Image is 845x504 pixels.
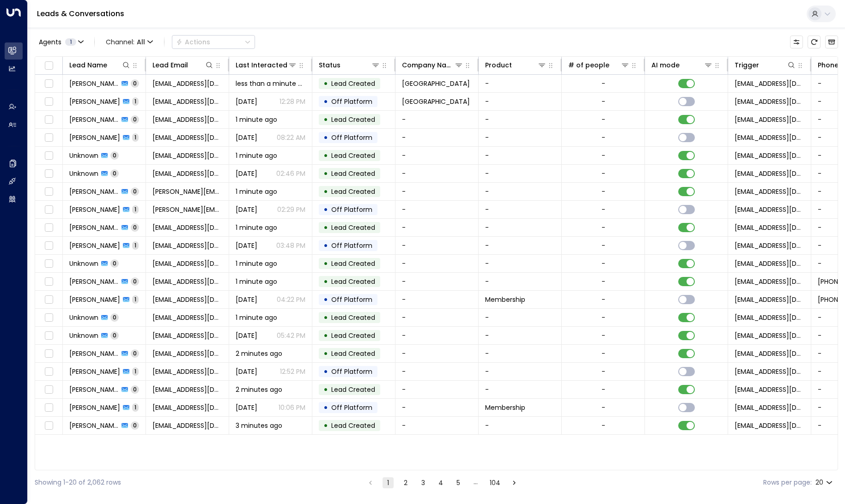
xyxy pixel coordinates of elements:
span: calvineasley@sunburstusa.com [152,133,222,142]
span: Toggle select row [43,222,55,234]
span: 1 [132,205,139,213]
td: - [395,345,479,362]
span: 1 minute ago [236,151,277,160]
span: Anh Linh [69,403,120,412]
span: Jul 14, 2025 [236,241,257,250]
div: - [602,295,605,304]
div: - [602,385,605,394]
span: 1 [132,403,139,411]
span: Toggle select row [43,330,55,342]
button: Archived Leads [825,36,838,48]
td: - [395,417,479,434]
span: 1 [132,367,139,375]
button: Channel:All [102,36,157,48]
span: apts.kingston@gmail.com [152,403,222,412]
span: Toggle select row [43,294,55,306]
span: noreply@notifications.hubspot.com [735,169,804,178]
p: 08:22 AM [277,133,305,142]
div: Last Interacted [236,60,297,71]
button: page 1 [383,477,394,488]
div: - [602,151,605,160]
td: - [479,417,562,434]
td: - [479,345,562,362]
span: Toggle select row [43,204,55,216]
div: Button group with a nested menu [172,35,255,49]
span: Vanderbilt University [402,97,470,106]
div: • [323,400,328,415]
span: Toggle select all [43,60,55,72]
span: jenlaw71@live.com [152,223,222,232]
p: 04:22 PM [277,295,305,304]
td: - [479,363,562,380]
span: less than a minute ago [236,79,305,88]
div: - [602,79,605,88]
button: Actions [172,35,255,49]
span: 1 minute ago [236,115,277,124]
span: Jul 13, 2025 [236,205,257,214]
p: 12:28 PM [280,97,305,106]
span: a.mccullen@gmail.com [152,205,222,214]
span: 0 [110,259,119,267]
button: Go to page 104 [488,477,502,488]
span: Sami Deufel [69,367,120,376]
span: 1 minute ago [236,259,277,268]
span: 1 minute ago [236,313,277,322]
span: Jul 03, 2025 [236,331,257,340]
span: Lead Created [331,421,375,430]
span: noreply@notifications.hubspot.com [735,151,804,160]
span: Cal Easley [69,133,120,142]
span: Lead Created [331,259,375,268]
div: - [602,169,605,178]
span: Off Platform [331,403,372,412]
span: 3 minutes ago [236,421,282,430]
span: Jul 17, 2025 [236,367,257,376]
span: Off Platform [331,295,372,304]
td: - [479,201,562,218]
span: 1 minute ago [236,187,277,196]
label: Rows per page: [763,478,812,487]
span: Unknown [69,313,98,322]
span: 1 [65,38,76,46]
span: danielleoke319@gmail.com [152,151,222,160]
div: Showing 1-20 of 2,062 rows [35,478,121,487]
span: Membership [485,295,525,304]
div: Status [319,60,340,71]
span: Lead Created [331,313,375,322]
span: Toggle select row [43,258,55,270]
span: Toggle select row [43,186,55,198]
span: Toggle select row [43,240,55,252]
a: Leads & Conversations [37,8,124,19]
span: 0 [110,313,119,321]
div: • [323,184,328,199]
td: - [479,327,562,344]
td: - [395,129,479,146]
span: Lead Created [331,277,375,286]
span: Toggle select row [43,150,55,162]
td: - [479,255,562,272]
div: • [323,148,328,163]
td: - [479,147,562,164]
td: - [479,237,562,254]
div: - [602,223,605,232]
div: • [323,238,328,253]
div: • [323,364,328,379]
span: noreply@notifications.hubspot.com [735,223,804,232]
div: • [323,256,328,271]
span: 1 [132,241,139,249]
span: noreply@notifications.hubspot.com [735,115,804,124]
div: • [323,166,328,181]
span: 1 [132,133,139,141]
span: Jennifer Lawrence [69,241,120,250]
span: Toggle select row [43,114,55,126]
span: Richard Dennison [69,97,120,106]
div: • [323,310,328,325]
span: Off Platform [331,133,372,142]
span: Vanderbilt University [402,79,470,88]
button: Go to page 3 [418,477,429,488]
span: David Gaule [69,277,119,286]
span: davidgaule@gmail.com [152,295,222,304]
span: Channel: [102,36,157,48]
span: paulsilliman@cleanclaims.com [152,313,222,322]
span: 0 [131,187,139,195]
span: Jul 05, 2025 [236,169,257,178]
